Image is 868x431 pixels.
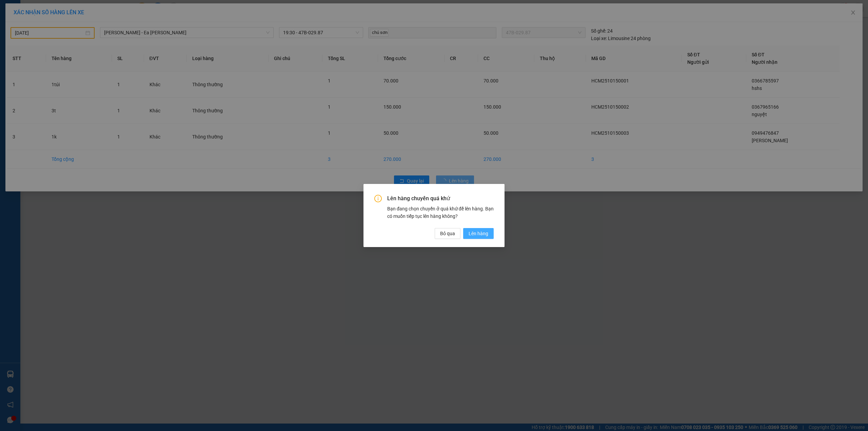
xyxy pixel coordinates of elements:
div: Bạn đang chọn chuyến ở quá khứ để lên hàng. Bạn có muốn tiếp tục lên hàng không? [387,205,494,220]
span: Lên hàng chuyến quá khứ [387,195,494,202]
span: info-circle [374,195,382,202]
button: Lên hàng [463,228,494,239]
span: Bỏ qua [440,230,455,237]
button: Bỏ qua [435,228,460,239]
span: Lên hàng [469,230,488,237]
